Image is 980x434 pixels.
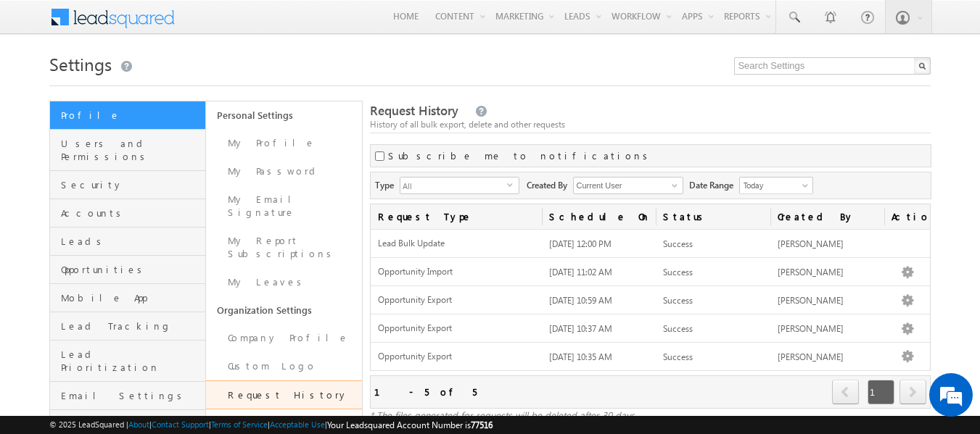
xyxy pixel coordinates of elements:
[378,238,535,250] span: Lead Bulk Update
[832,380,859,404] span: prev
[50,312,205,341] a: Lead Tracking
[832,381,860,404] a: prev
[206,129,362,157] a: My Profile
[49,418,493,432] span: © 2025 LeadSquared | | | | |
[206,227,362,268] a: My Report Subscriptions
[50,130,205,171] a: Users and Permissions
[61,178,202,191] span: Security
[868,380,894,404] span: 1
[734,57,931,75] input: Search Settings
[778,267,844,277] span: [PERSON_NAME]
[50,171,205,199] a: Security
[61,389,202,402] span: Email Settings
[327,420,493,430] span: Your Leadsquared Account Number is
[370,409,637,421] span: * The files generated for requests will be deleted after 30 days.
[211,420,268,429] a: Terms of Service
[50,284,205,312] a: Mobile App
[549,295,612,306] span: [DATE] 10:59 AM
[61,320,202,333] span: Lead Tracking
[664,178,682,193] a: Show All Items
[378,294,535,306] span: Opportunity Export
[152,420,209,429] a: Contact Support
[778,295,844,306] span: [PERSON_NAME]
[770,204,885,229] a: Created By
[400,178,507,193] span: All
[61,348,202,374] span: Lead Prioritization
[471,420,493,430] span: 77516
[663,351,693,362] span: Success
[206,101,362,129] a: Personal Settings
[549,267,612,277] span: [DATE] 11:02 AM
[128,420,149,429] a: About
[206,352,362,380] a: Custom Logo
[370,118,931,131] div: History of all bulk export, delete and other requests
[50,228,205,256] a: Leads
[61,235,202,248] span: Leads
[899,380,926,404] span: next
[689,177,739,192] span: Date Range
[778,323,844,334] span: [PERSON_NAME]
[61,291,202,304] span: Mobile App
[542,204,656,229] a: Schedule On
[206,324,362,352] a: Company Profile
[50,101,205,130] a: Profile
[61,109,202,122] span: Profile
[49,52,112,75] span: Settings
[61,263,202,276] span: Opportunities
[884,204,930,229] span: Actions
[50,256,205,284] a: Opportunities
[388,149,653,162] label: Subscribe me to notifications
[740,179,809,192] span: Today
[778,351,844,362] span: [PERSON_NAME]
[663,323,693,334] span: Success
[549,351,612,362] span: [DATE] 10:35 AM
[50,341,205,382] a: Lead Prioritization
[378,322,535,335] span: Opportunity Export
[899,381,926,404] a: next
[573,177,683,194] input: Type to Search
[549,323,612,334] span: [DATE] 10:37 AM
[739,177,813,194] a: Today
[378,266,535,278] span: Opportunity Import
[663,267,693,277] span: Success
[663,295,693,306] span: Success
[663,238,693,249] span: Success
[61,137,202,163] span: Users and Permissions
[374,383,477,400] div: 1 - 5 of 5
[206,157,362,185] a: My Password
[206,296,362,324] a: Organization Settings
[527,177,573,192] span: Created By
[50,199,205,228] a: Accounts
[549,238,612,249] span: [DATE] 12:00 PM
[61,206,202,220] span: Accounts
[206,268,362,296] a: My Leaves
[206,185,362,227] a: My Email Signature
[370,102,458,119] span: Request History
[270,420,325,429] a: Acceptable Use
[378,351,535,363] span: Opportunity Export
[371,204,542,229] a: Request Type
[50,382,205,410] a: Email Settings
[778,238,844,249] span: [PERSON_NAME]
[206,380,362,409] a: Request History
[375,177,400,192] span: Type
[400,177,519,194] div: All
[507,181,519,188] span: select
[656,204,770,229] a: Status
